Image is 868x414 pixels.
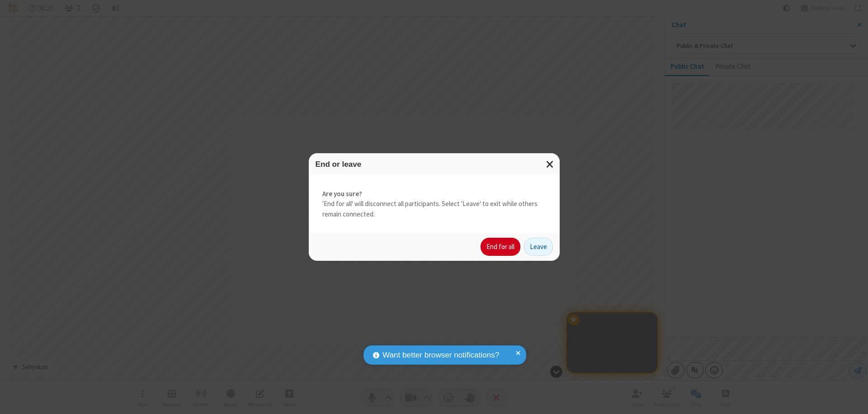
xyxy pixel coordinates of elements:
span: Want better browser notifications? [382,349,499,361]
h3: End or leave [316,160,553,169]
button: End for all [481,238,520,256]
div: 'End for all' will disconnect all participants. Select 'Leave' to exit while others remain connec... [309,175,560,233]
button: Leave [524,238,553,256]
button: Close modal [541,153,560,175]
strong: Are you sure? [322,189,546,199]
